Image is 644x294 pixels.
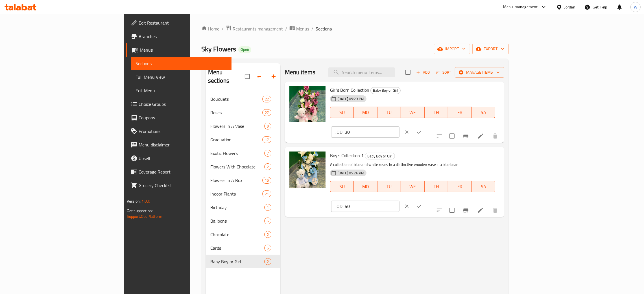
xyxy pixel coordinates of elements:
[206,133,280,146] div: Graduation17
[264,231,271,238] div: items
[210,190,262,197] span: Indoor Plants
[233,25,283,32] span: Restaurants management
[210,136,262,143] span: Graduation
[126,111,232,124] a: Coupons
[206,228,280,241] div: Chocolate2
[330,86,369,94] span: Girl's Born Collection
[446,204,458,216] span: Select to update
[335,129,342,135] p: JOD
[264,245,271,251] div: items
[126,16,232,30] a: Edit Restaurant
[474,108,493,117] span: SA
[263,96,271,102] span: 22
[265,151,271,156] span: 7
[210,96,262,102] div: Bouquets
[377,107,401,118] button: TU
[345,126,400,138] input: Please enter price
[210,163,264,170] div: Flowers With Chocolate
[226,25,283,32] a: Restaurants management
[455,67,504,78] button: Manage items
[131,84,232,97] a: Edit Menu
[139,168,227,175] span: Coverage Report
[488,129,502,143] button: delete
[264,123,271,130] div: items
[206,146,280,160] div: Exotic Flowers7
[141,198,150,205] span: 1.0.0
[472,181,495,192] button: SA
[262,190,271,197] div: items
[434,68,453,77] button: Sort
[401,126,413,138] button: clear
[413,200,425,212] button: ok
[139,155,227,162] span: Upsell
[427,183,446,191] span: TH
[289,86,326,122] img: Girl's Born Collection
[263,110,271,115] span: 27
[316,25,332,32] span: Sections
[264,163,271,170] div: items
[263,178,271,183] span: 15
[131,57,232,70] a: Sections
[370,87,401,94] div: Baby Boy or Girl
[401,107,424,118] button: WE
[264,218,271,224] div: items
[333,183,352,191] span: SU
[503,4,538,10] div: Menu-management
[459,129,473,143] button: Branch-specific-item
[136,74,227,80] span: Full Menu View
[136,87,227,94] span: Edit Menu
[448,181,471,192] button: FR
[267,70,280,83] button: Add section
[263,137,271,142] span: 17
[415,69,431,76] span: Add
[311,25,313,32] li: /
[206,90,280,271] nav: Menu sections
[139,182,227,189] span: Grocery Checklist
[126,138,232,152] a: Menu disclaimer
[262,136,271,143] div: items
[365,153,395,159] span: Baby Boy or Girl
[126,43,232,57] a: Menus
[459,203,473,217] button: Branch-specific-item
[136,60,227,67] span: Sections
[210,218,264,224] span: Balloons
[210,231,264,238] span: Chocolate
[253,70,267,83] span: Sort sections
[414,68,432,77] button: Add
[238,47,251,52] span: Open
[265,218,271,224] span: 6
[201,25,509,32] nav: breadcrumb
[380,108,399,117] span: TU
[210,258,264,265] span: Baby Boy or Girl
[330,181,354,192] button: SU
[210,245,264,251] span: Cards
[377,181,401,192] button: TU
[206,201,280,214] div: Birthday1
[438,45,466,52] span: import
[210,123,264,130] span: Flowers In A Vase
[472,44,509,54] button: export
[210,109,262,116] span: Roses
[330,151,364,160] span: Boy's Collection 1
[432,68,455,77] span: Sort items
[206,214,280,228] div: Balloons6
[131,70,232,84] a: Full Menu View
[403,108,422,117] span: WE
[139,33,227,40] span: Branches
[206,92,280,106] div: Bouquets22
[262,109,271,116] div: items
[401,181,424,192] button: WE
[335,170,366,176] span: [DATE] 05:26 PM
[265,164,271,170] span: 2
[564,4,575,10] div: Jordan
[241,71,253,82] span: Select all sections
[330,107,354,118] button: SU
[210,204,264,211] div: Birthday
[265,205,271,210] span: 1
